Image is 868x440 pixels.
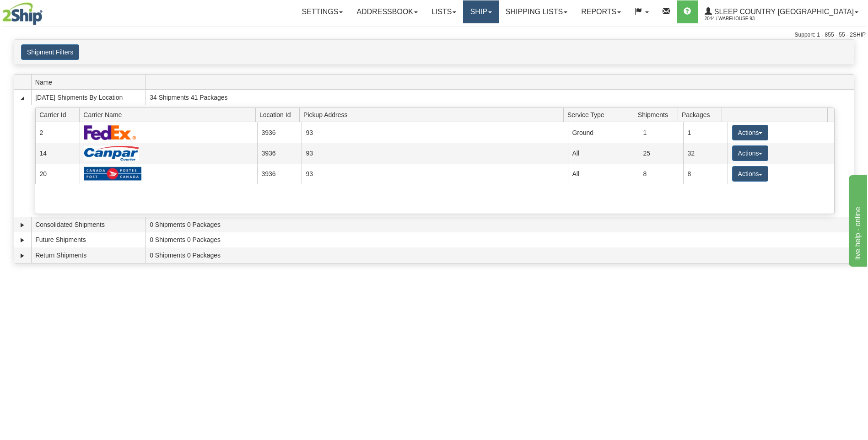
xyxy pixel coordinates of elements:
[31,247,146,263] td: Return Shipments
[35,75,146,89] span: Name
[683,164,728,184] td: 8
[568,122,639,143] td: Ground
[2,2,43,25] img: logo2044.jpg
[18,220,27,230] a: Expand
[146,217,854,232] td: 0 Shipments 0 Packages
[303,107,563,122] span: Pickup Address
[574,0,628,23] a: Reports
[683,143,728,164] td: 32
[84,146,139,161] img: Canpar
[732,166,769,182] button: Actions
[257,164,302,184] td: 3936
[302,143,568,164] td: 93
[568,143,639,164] td: All
[39,107,80,122] span: Carrier Id
[499,0,574,23] a: Shipping lists
[257,143,302,164] td: 3936
[639,164,683,184] td: 8
[732,125,769,140] button: Actions
[847,173,867,267] iframe: chat widget
[712,8,854,16] span: Sleep Country [GEOGRAPHIC_DATA]
[18,251,27,260] a: Expand
[350,0,425,23] a: Addressbook
[425,0,463,23] a: Lists
[302,122,568,143] td: 93
[31,232,146,248] td: Future Shipments
[35,143,80,164] td: 14
[7,5,85,16] div: live help - online
[463,0,498,23] a: Ship
[146,90,854,105] td: 34 Shipments 41 Packages
[683,122,728,143] td: 1
[698,0,865,23] a: Sleep Country [GEOGRAPHIC_DATA] 2044 / Warehouse 93
[35,122,80,143] td: 2
[146,232,854,248] td: 0 Shipments 0 Packages
[18,93,27,102] a: Collapse
[638,107,678,122] span: Shipments
[83,107,255,122] span: Carrier Name
[639,122,683,143] td: 1
[21,44,79,60] button: Shipment Filters
[567,107,634,122] span: Service Type
[31,217,146,232] td: Consolidated Shipments
[682,107,722,122] span: Packages
[568,164,639,184] td: All
[146,247,854,263] td: 0 Shipments 0 Packages
[84,166,142,181] img: Canada Post
[84,125,137,140] img: FedEx Express®
[732,145,769,161] button: Actions
[31,90,146,105] td: [DATE] Shipments By Location
[259,107,300,122] span: Location Id
[2,31,866,39] div: Support: 1 - 855 - 55 - 2SHIP
[35,164,80,184] td: 20
[295,0,350,23] a: Settings
[257,122,302,143] td: 3936
[302,164,568,184] td: 93
[705,14,773,23] span: 2044 / Warehouse 93
[18,236,27,245] a: Expand
[639,143,683,164] td: 25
